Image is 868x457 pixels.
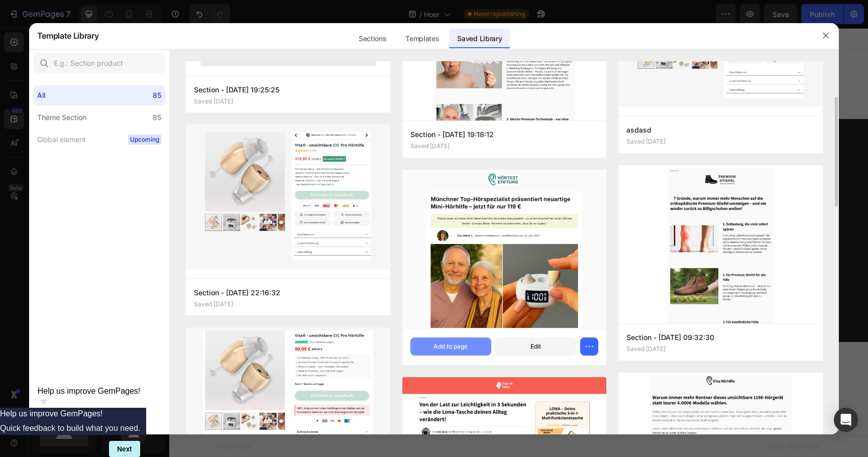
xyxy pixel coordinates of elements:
[37,89,45,101] div: All
[319,363,373,372] span: from URL or image
[128,135,161,145] span: Upcoming
[386,363,461,372] span: then drag & drop elements
[320,351,373,361] div: Generate layout
[37,111,86,124] div: Theme Section
[194,301,233,308] p: Saved [DATE]
[237,363,305,372] span: inspired by CRO experts
[37,23,99,49] h2: Template Library
[410,337,491,356] button: Add to page
[38,387,141,408] button: Show survey - Help us improve GemPages!
[626,124,815,136] p: asdasd
[530,342,541,351] div: Edit
[33,53,165,73] input: E.g.: Section product
[626,346,666,353] p: Saved [DATE]
[194,84,382,96] p: Section - [DATE] 19:25:25
[153,111,161,124] div: 85
[186,125,390,278] img: -a-gempagesversionv7shop-id555675308238308595theme-section-id584575583250285322.jpg
[410,143,450,150] p: Saved [DATE]
[325,328,373,339] span: Add section
[194,98,233,105] p: Saved [DATE]
[194,287,382,299] p: Section - [DATE] 22:16:32
[329,48,382,56] div: Drop element here
[37,134,86,146] div: Global element
[153,89,161,101] div: 85
[410,129,599,141] p: Section - [DATE] 19:18:12
[449,29,510,49] div: Saved Library
[397,29,447,49] div: Templates
[38,387,141,395] span: Help us improve GemPages!
[834,408,858,432] div: Open Intercom Messenger
[241,351,302,361] div: Choose templates
[394,351,455,361] div: Add blank section
[433,342,468,351] div: Add to page
[495,337,576,356] button: Edit
[626,138,666,145] p: Saved [DATE]
[626,331,815,344] p: Section - [DATE] 09:32:30
[351,29,394,49] div: Sections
